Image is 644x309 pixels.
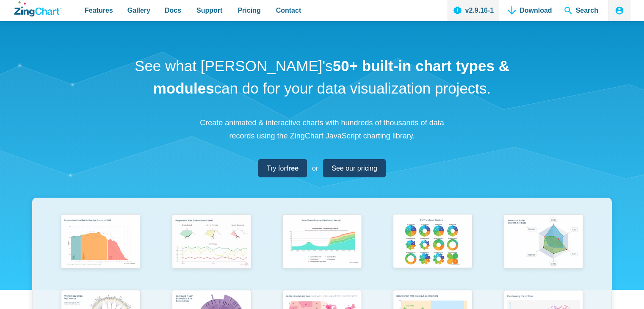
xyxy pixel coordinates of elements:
[132,55,513,99] h1: See what [PERSON_NAME]'s can do for your data visualization projects.
[167,211,256,274] img: Responsive Live Update Dashboard
[153,58,509,97] strong: 50+ built-in chart types & modules
[14,1,62,17] a: ZingChart Logo. Click to return to the homepage
[267,211,377,287] a: Area Chart (Displays Nodes on Hover)
[56,211,145,274] img: Population Distribution by Age Group in 2052
[195,116,449,142] p: Create animated & interactive charts with hundreds of thousands of data records using the ZingCha...
[156,211,266,287] a: Responsive Live Update Dashboard
[312,163,318,174] span: or
[276,5,301,16] span: Contact
[165,5,181,16] span: Docs
[377,211,488,287] a: Pie Transform Options
[258,159,307,177] a: Try forfree
[196,5,222,16] span: Support
[45,211,156,287] a: Population Distribution by Age Group in 2052
[85,5,113,16] span: Features
[127,5,150,16] span: Gallery
[499,211,588,274] img: Animated Radar Chart ft. Pet Data
[278,211,366,274] img: Area Chart (Displays Nodes on Hover)
[388,211,477,274] img: Pie Transform Options
[323,159,386,177] a: See our pricing
[267,163,299,174] span: Try for
[238,5,260,16] span: Pricing
[332,163,377,174] span: See our pricing
[286,165,299,172] strong: free
[488,211,599,287] a: Animated Radar Chart ft. Pet Data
